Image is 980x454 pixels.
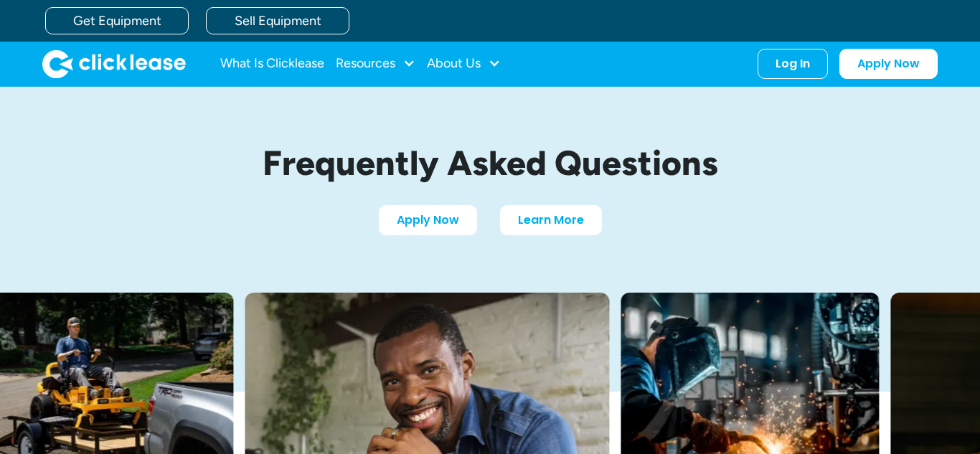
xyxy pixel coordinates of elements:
[776,57,810,71] div: Log In
[379,205,477,235] a: Apply Now
[220,49,324,78] a: What Is Clicklease
[153,144,827,182] h1: Frequently Asked Questions
[427,49,501,78] div: About Us
[42,49,186,78] img: Clicklease logo
[500,205,602,235] a: Learn More
[336,49,415,78] div: Resources
[206,7,349,34] a: Sell Equipment
[42,49,186,78] a: home
[45,7,189,34] a: Get Equipment
[839,49,938,79] a: Apply Now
